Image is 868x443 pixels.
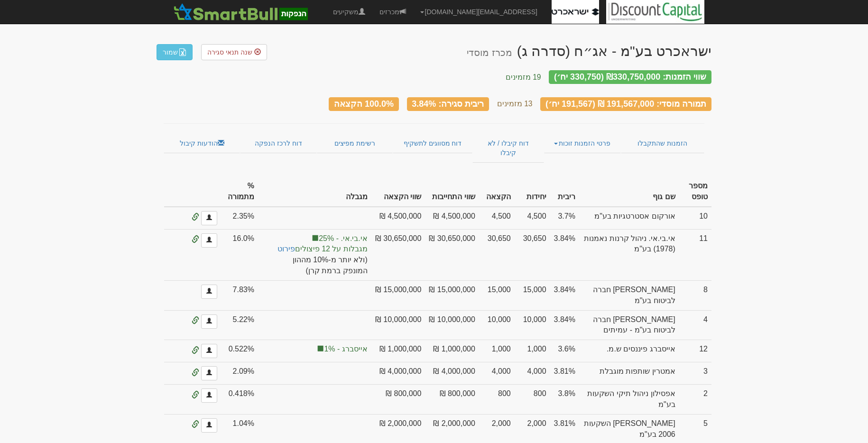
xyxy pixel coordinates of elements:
img: excel-file-white.png [179,48,186,56]
a: רשימת מפיצים [317,133,393,153]
img: סמארטבול - מערכת לניהול הנפקות [171,2,310,21]
td: 10,000,000 ₪ [425,310,479,340]
span: הזמנה אונליין [192,236,199,243]
td: 4 [679,310,711,340]
td: 4,000,000 ₪ [425,362,479,385]
span: אי.בי.אי. - 25% [262,233,368,244]
span: הזמנה אונליין [192,317,199,324]
td: 3.6% [550,340,579,362]
span: הזמנה אונליין [192,391,199,399]
td: 30,650 [515,229,550,280]
span: בהזמנה אונליין הוזנה מגבלה למשקיע זה בלבד (לא משותפת) [311,234,319,242]
td: אמטרין שותפות מוגבלת [579,362,679,385]
td: 16.0% [221,229,258,280]
td: 30,650 [479,229,515,280]
td: 4,500 [479,207,515,230]
th: מגבלה [258,177,371,207]
a: שמור [157,44,193,60]
td: 11 [679,229,711,280]
td: 3.81% [550,362,579,385]
td: 1,000 [515,340,550,362]
a: הודעות קיבול [164,133,240,153]
span: הזמנה אונליין [192,347,199,354]
td: אייסברג פיננסים ש.מ. [579,340,679,362]
td: 15,000 [479,280,515,310]
td: 1,000,000 ₪ [425,340,479,362]
td: 30,650,000 ₪ [371,229,425,280]
a: דוח לרכז הנפקה [240,133,316,153]
td: 4,500 [515,207,550,230]
td: 3.84% [550,280,579,310]
td: 10,000 [479,310,515,340]
td: אורקום אסטרטגיות בע"מ [579,207,679,230]
td: 2.35% [221,207,258,230]
span: (ולא יותר מ-10% מההון המונפק ברמת קרן) [262,255,368,277]
td: 0.418% [221,385,258,415]
span: אייסברג - 1% [262,344,368,355]
a: הזמנות שהתקבלו [621,133,704,153]
td: 800 [479,385,515,415]
td: 10 [679,207,711,230]
a: דוח קיבלו / לא קיבלו [472,133,544,163]
td: 10,000 [515,310,550,340]
td: 1,000,000 ₪ [371,340,425,362]
td: 15,000,000 ₪ [425,280,479,310]
td: 4,000,000 ₪ [371,362,425,385]
td: 3.84% [550,310,579,340]
small: 19 מזמינים [506,73,541,81]
span: הזמנה אונליין [192,421,199,428]
th: מספר טופס [679,177,711,207]
td: 3.7% [550,207,579,230]
td: 2 [679,385,711,415]
td: 8 [679,280,711,310]
td: [PERSON_NAME] חברה לביטוח בע"מ [579,280,679,310]
div: ריבית סגירה: 3.84% [407,97,489,111]
span: בהזמנה אונליין הוזנה מגבלה למשקיע זה בלבד (לא משותפת) [316,345,324,352]
td: 4,000 [515,362,550,385]
small: 13 מזמינים [497,100,533,108]
td: 800,000 ₪ [425,385,479,415]
span: הזמנה אונליין [192,369,199,377]
div: שווי הזמנות: ₪330,750,000 (330,750 יח׳) [549,70,711,84]
span: מגבלות על 12 פיצולים [262,244,368,255]
small: מכרז מוסדי [467,47,512,58]
td: 3 [679,362,711,385]
td: 5.22% [221,310,258,340]
td: 15,000 [515,280,550,310]
span: שנה תנאי סגירה [207,48,252,56]
td: הקצאה בפועל לקבוצת סמארטבול 25%, לתשומת ליבך: עדכון המגבלות ישנה את אפשרויות ההקצאה הסופיות. [258,229,371,280]
td: 800,000 ₪ [371,385,425,415]
a: שנה תנאי סגירה [201,44,267,60]
span: 84.74% הקצאה כולל מגבלות [334,99,394,108]
td: 7.83% [221,280,258,310]
td: 15,000,000 ₪ [371,280,425,310]
th: שווי התחייבות [425,177,479,207]
td: אי.בי.אי. ניהול קרנות נאמנות (1978) בע"מ [579,229,679,280]
td: 0.522% [221,340,258,362]
td: 4,000 [479,362,515,385]
a: דוח מסווגים לתשקיף [393,133,472,153]
td: 800 [515,385,550,415]
td: אפסילון ניהול תיקי השקעות בע"מ [579,385,679,415]
td: 10,000,000 ₪ [371,310,425,340]
th: הקצאה [479,177,515,207]
th: % מתמורה [221,177,258,207]
td: 1,000 [479,340,515,362]
td: 12 [679,340,711,362]
div: ישראכרט בע"מ - אג״ח (סדרה ג) - הנפקה פרטית [467,43,711,59]
td: 3.84% [550,229,579,280]
td: 2.09% [221,362,258,385]
a: פרטי הזמנות זוכות [544,133,620,153]
td: [PERSON_NAME] חברה לביטוח בע"מ - עמיתים [579,310,679,340]
th: שווי הקצאה [371,177,425,207]
th: יחידות [515,177,550,207]
td: 3.8% [550,385,579,415]
span: הזמנה אונליין [192,213,199,221]
div: תמורה מוסדי: 191,567,000 ₪ (191,567 יח׳) [540,97,711,111]
td: 4,500,000 ₪ [425,207,479,230]
td: 30,650,000 ₪ [425,229,479,280]
a: פירוט [277,245,295,253]
td: 4,500,000 ₪ [371,207,425,230]
th: שם גוף [579,177,679,207]
th: ריבית [550,177,579,207]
